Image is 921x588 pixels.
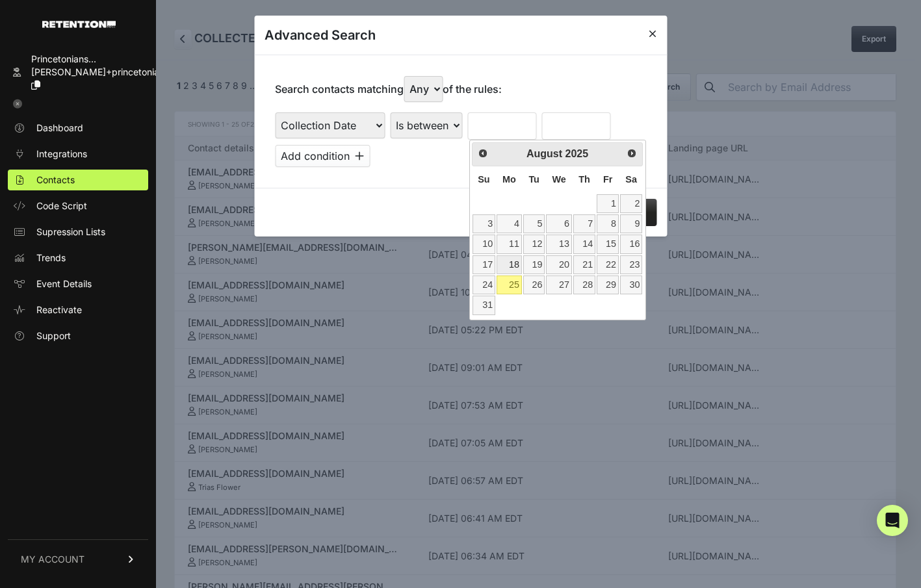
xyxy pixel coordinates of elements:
[473,296,495,314] a: 31
[546,275,571,294] a: 27
[36,121,83,134] span: Dashboard
[623,144,642,163] a: Next
[42,21,116,28] img: Retention.com
[597,194,619,213] a: 1
[546,214,571,233] a: 6
[31,53,172,66] div: Princetonians...
[573,235,595,253] a: 14
[528,174,539,185] span: Tuesday
[8,539,148,579] a: MY ACCOUNT
[523,275,545,294] a: 26
[36,225,105,238] span: Supression Lists
[620,194,642,213] a: 2
[8,144,148,164] a: Integrations
[36,303,82,316] span: Reactivate
[597,275,619,294] a: 29
[21,553,84,566] span: MY ACCOUNT
[620,214,642,233] a: 9
[36,277,92,290] span: Event Details
[8,196,148,216] a: Code Script
[497,235,522,253] a: 11
[478,174,489,185] span: Sunday
[565,148,588,159] span: 2025
[546,255,571,274] a: 20
[8,300,148,320] a: Reactivate
[36,173,75,186] span: Contacts
[36,199,87,212] span: Code Script
[8,248,148,268] a: Trends
[8,170,148,190] a: Contacts
[8,49,148,96] a: Princetonians... [PERSON_NAME]+princetonian...
[8,118,148,138] a: Dashboard
[597,235,619,253] a: 15
[8,326,148,346] a: Support
[474,144,493,163] a: Prev
[36,147,87,160] span: Integrations
[552,174,566,185] span: Wednesday
[573,275,595,294] a: 28
[523,235,545,253] a: 12
[597,214,619,233] a: 8
[578,174,590,185] span: Thursday
[36,251,66,264] span: Trends
[526,148,562,159] span: August
[265,26,376,44] h3: Advanced Search
[620,235,642,253] a: 16
[473,235,495,253] a: 10
[523,214,545,233] a: 5
[8,222,148,242] a: Supression Lists
[502,174,516,185] span: Monday
[497,214,522,233] a: 4
[31,66,172,77] span: [PERSON_NAME]+princetonian...
[275,76,502,102] p: Search contacts matching of the rules:
[523,255,545,274] a: 19
[620,255,642,274] a: 23
[478,148,488,159] span: Prev
[275,145,370,167] button: Add condition
[8,274,148,294] a: Event Details
[627,148,637,159] span: Next
[573,255,595,274] a: 21
[473,275,495,294] a: 24
[497,275,522,294] a: 25
[603,174,612,185] span: Friday
[877,505,908,536] div: Open Intercom Messenger
[573,214,595,233] a: 7
[597,255,619,274] a: 22
[625,174,637,185] span: Saturday
[473,255,495,274] a: 17
[473,214,495,233] a: 3
[546,235,571,253] a: 13
[497,255,522,274] a: 18
[620,275,642,294] a: 30
[36,329,71,342] span: Support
